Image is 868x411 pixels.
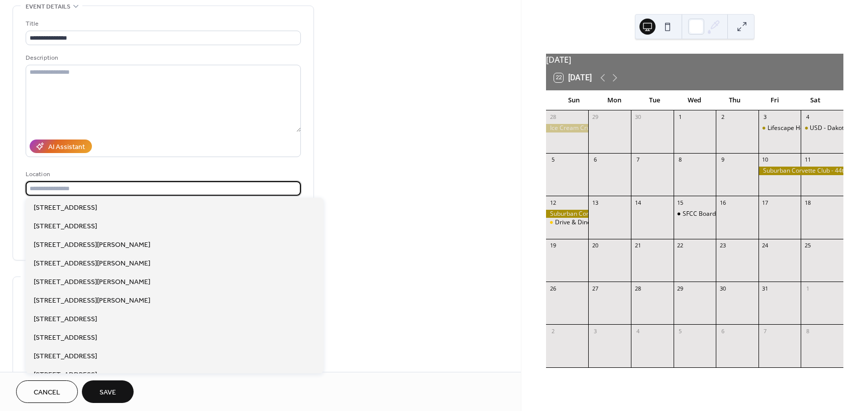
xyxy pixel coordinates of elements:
div: 24 [762,242,769,249]
div: 19 [549,242,557,249]
span: [STREET_ADDRESS] [34,314,97,325]
div: 29 [677,285,684,292]
div: 3 [591,327,599,335]
div: Suburban Corvette Club - 44th Annual Fall Color Run [758,167,843,175]
div: Ice Cream Cruise [546,124,589,132]
div: 28 [549,113,557,121]
div: Title [26,19,299,29]
div: USD - Dakota Days Parade [801,124,843,132]
div: 18 [804,199,811,206]
div: 4 [804,113,811,121]
div: 27 [591,285,599,292]
div: 29 [591,113,599,121]
div: 7 [634,156,641,164]
div: 31 [762,285,769,292]
div: Wed [675,90,715,110]
div: 12 [549,199,557,206]
div: 30 [719,285,726,292]
div: AI Assistant [48,142,85,153]
div: Suburban Corvette Club - 44th Annual Fall Color Run [546,210,589,218]
span: [STREET_ADDRESS][PERSON_NAME] [34,258,150,269]
div: 30 [634,113,641,121]
div: 20 [591,242,599,249]
div: Thu [715,90,755,110]
span: [STREET_ADDRESS] [34,221,97,232]
div: 5 [677,327,684,335]
div: Sun [554,90,594,110]
div: 17 [762,199,769,206]
span: [STREET_ADDRESS] [34,370,97,380]
div: 22 [677,242,684,249]
div: Tue [634,90,675,110]
div: 15 [677,199,684,206]
span: [STREET_ADDRESS][PERSON_NAME] [34,277,150,288]
div: Fri [755,90,795,110]
div: Lifescape Homecoming Parade [758,124,801,132]
button: Save [82,380,134,403]
div: 21 [634,242,641,249]
div: Location [26,169,299,180]
div: 6 [719,327,726,335]
div: 6 [591,156,599,164]
div: Mon [594,90,634,110]
div: 23 [719,242,726,249]
div: Description [26,53,299,63]
div: [DATE] [546,54,843,66]
div: 2 [549,327,557,335]
div: Drive & Dine - Lamb Roast! [546,218,589,227]
div: Drive & Dine - Lamb Roast! [555,218,630,227]
div: 9 [719,156,726,164]
span: [STREET_ADDRESS] [34,333,97,343]
div: 5 [549,156,557,164]
div: SFCC Board Meeting [674,210,716,218]
div: SFCC Board Meeting [683,210,740,218]
span: [STREET_ADDRESS] [34,351,97,362]
div: 26 [549,285,557,292]
div: 25 [804,242,811,249]
button: Cancel [16,380,78,403]
button: AI Assistant [30,140,92,153]
button: 22[DATE] [551,71,595,85]
div: 8 [804,327,811,335]
div: 4 [634,327,641,335]
div: 2 [719,113,726,121]
div: 28 [634,285,641,292]
span: Event details [26,2,70,12]
div: 3 [762,113,769,121]
div: 10 [762,156,769,164]
div: Lifescape Homecoming Parade [768,124,855,132]
span: Cancel [34,387,60,398]
div: 7 [762,327,769,335]
span: [STREET_ADDRESS] [34,203,97,213]
span: [STREET_ADDRESS][PERSON_NAME] [34,240,150,250]
div: 8 [677,156,684,164]
div: 14 [634,199,641,206]
div: 11 [804,156,811,164]
div: 16 [719,199,726,206]
div: 1 [804,285,811,292]
span: Save [99,387,116,398]
span: [STREET_ADDRESS][PERSON_NAME] [34,296,150,306]
div: Sat [795,90,835,110]
div: 1 [677,113,684,121]
div: 13 [591,199,599,206]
